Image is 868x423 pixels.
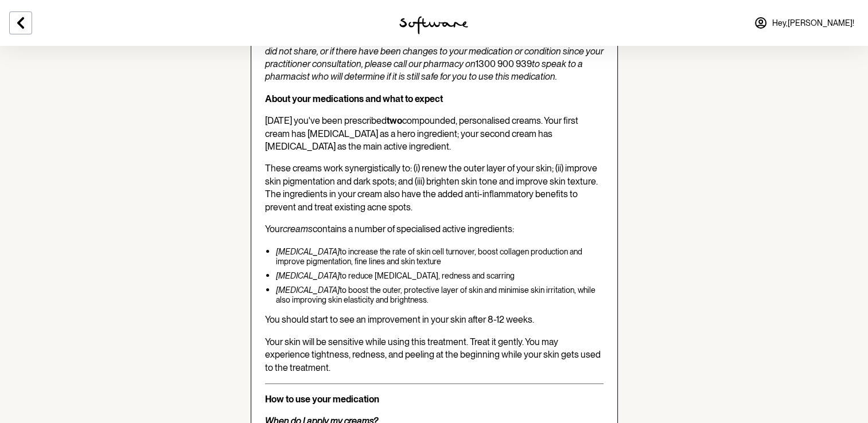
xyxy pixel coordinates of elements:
[265,394,379,405] strong: How to use your medication
[265,224,514,234] span: Your contains a number of specialised active ingredients:
[265,93,443,104] strong: About your medications and what to expect
[747,9,861,37] a: Hey,[PERSON_NAME]!
[387,115,402,126] strong: two
[265,163,598,212] span: These creams work synergistically to: (i) renew the outer layer of your skin; (ii) improve skin p...
[265,314,534,325] span: You should start to see an improvement in your skin after 8-12 weeks.
[276,247,340,256] em: [MEDICAL_DATA]
[276,271,340,280] em: [MEDICAL_DATA]
[265,115,578,152] span: [DATE] you've been prescribed compounded, personalised creams. Your first cream has [MEDICAL_DATA...
[276,247,604,267] p: to increase the rate of skin cell turnover, boost collagen production and improve pigmentation, f...
[276,285,340,295] em: [MEDICAL_DATA]
[399,16,468,34] img: software logo
[276,285,604,305] p: to boost the outer, protective layer of skin and minimise skin irritation, while also improving s...
[265,336,601,373] span: Your skin will be sensitive while using this treatment. Treat it gently. You may experience tight...
[772,18,854,28] span: Hey, [PERSON_NAME] !
[276,271,604,281] p: to reduce [MEDICAL_DATA], redness and scarring
[283,224,313,234] em: creams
